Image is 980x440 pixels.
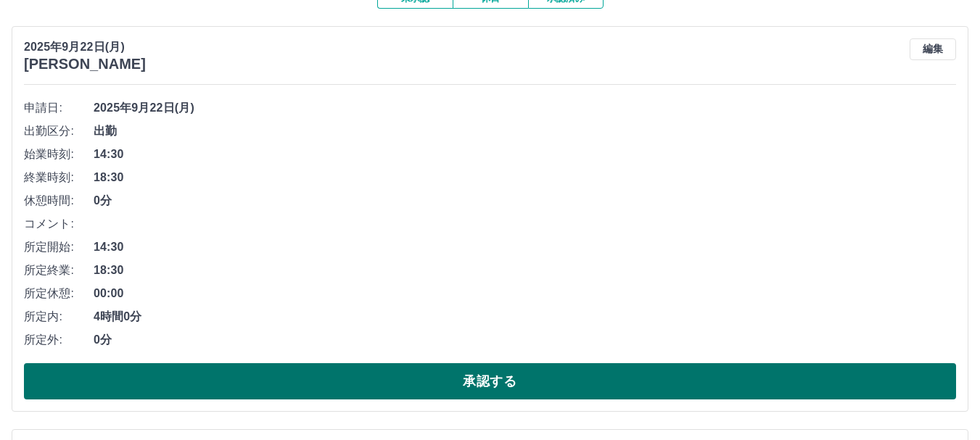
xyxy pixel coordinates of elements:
[24,363,956,399] button: 承認する
[24,38,146,56] p: 2025年9月22日(月)
[24,238,94,256] span: 所定開始:
[94,308,956,325] span: 4時間0分
[24,215,94,233] span: コメント:
[24,331,94,349] span: 所定外:
[94,146,956,163] span: 14:30
[94,262,956,279] span: 18:30
[94,238,956,256] span: 14:30
[24,146,94,163] span: 始業時刻:
[94,169,956,186] span: 18:30
[94,99,956,117] span: 2025年9月22日(月)
[24,123,94,140] span: 出勤区分:
[24,169,94,186] span: 終業時刻:
[24,56,146,72] h3: [PERSON_NAME]
[24,308,94,325] span: 所定内:
[94,123,956,140] span: 出勤
[24,192,94,209] span: 休憩時間:
[24,99,94,117] span: 申請日:
[24,262,94,279] span: 所定終業:
[24,285,94,302] span: 所定休憩:
[94,285,956,302] span: 00:00
[94,331,956,349] span: 0分
[910,38,956,60] button: 編集
[94,192,956,209] span: 0分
